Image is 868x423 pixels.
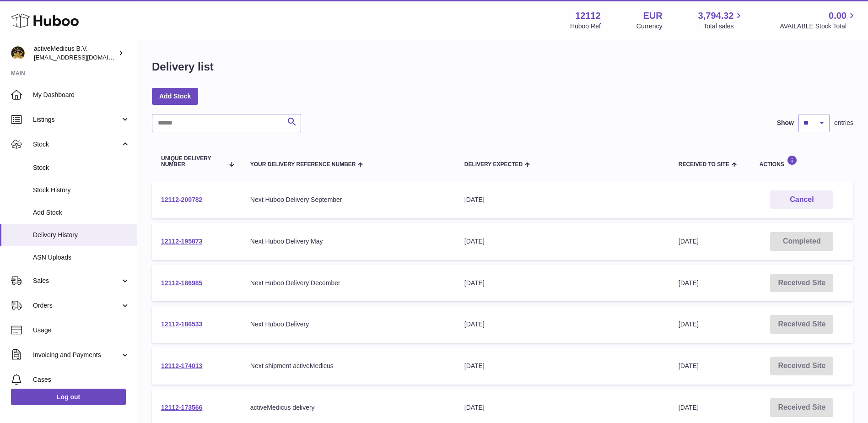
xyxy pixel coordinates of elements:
span: [DATE] [679,404,699,411]
a: 12112-186985 [161,279,202,287]
span: Unique Delivery Number [161,156,224,168]
div: [DATE] [464,195,660,204]
span: Stock [33,140,120,149]
span: Invoicing and Payments [33,351,120,359]
a: 12112-186533 [161,320,202,328]
div: [DATE] [464,403,660,412]
a: Add Stock [152,88,198,104]
a: Log out [11,389,126,405]
div: [DATE] [464,237,660,246]
span: Orders [33,301,120,310]
strong: 12112 [575,10,601,22]
h1: Delivery list [152,60,214,74]
span: Received to Site [679,162,729,168]
div: Huboo Ref [570,22,601,31]
a: 12112-174013 [161,362,202,369]
div: [DATE] [464,279,660,287]
span: [DATE] [679,279,699,287]
span: [DATE] [679,238,699,245]
span: Delivery History [33,231,130,239]
div: Next Huboo Delivery December [250,279,446,287]
span: Stock History [33,186,130,195]
span: Usage [33,326,130,335]
span: Sales [33,277,120,285]
div: activeMedicus B.V. [34,44,116,62]
a: 3,794.32 Total sales [698,10,744,31]
span: Total sales [703,22,744,31]
span: entries [834,119,853,127]
span: My Dashboard [33,91,130,99]
div: Next Huboo Delivery May [250,237,446,246]
a: 0.00 AVAILABLE Stock Total [780,10,857,31]
span: Delivery Expected [464,162,523,168]
div: Actions [760,155,844,168]
span: 0.00 [829,10,846,22]
div: Next Huboo Delivery [250,320,446,329]
div: Next shipment activeMedicus [250,362,446,370]
span: Cases [33,375,130,384]
span: [EMAIL_ADDRESS][DOMAIN_NAME] [34,54,135,61]
a: 12112-173566 [161,404,202,411]
button: Cancel [770,190,833,209]
div: Currency [636,22,663,31]
div: Next Huboo Delivery September [250,195,446,204]
div: [DATE] [464,320,660,329]
span: Add Stock [33,208,130,217]
span: [DATE] [679,362,699,369]
span: ASN Uploads [33,253,130,262]
span: AVAILABLE Stock Total [780,22,857,31]
strong: EUR [643,10,662,22]
div: activeMedicus delivery [250,403,446,412]
a: 12112-195873 [161,238,202,245]
span: 3,794.32 [698,10,734,22]
span: Listings [33,115,120,124]
span: Stock [33,163,130,172]
span: Your Delivery Reference Number [250,162,356,168]
img: internalAdmin-12112@internal.huboo.com [11,46,25,60]
label: Show [777,119,794,127]
div: [DATE] [464,362,660,370]
a: 12112-200782 [161,196,202,203]
span: [DATE] [679,320,699,328]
